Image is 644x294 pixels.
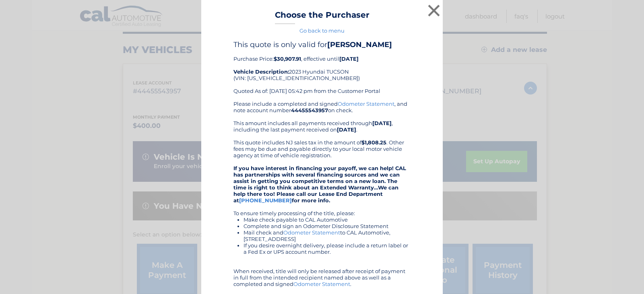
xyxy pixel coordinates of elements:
[244,223,411,229] li: Complete and sign an Odometer Disclosure Statement
[299,27,345,34] a: Go back to menu
[275,10,369,24] h3: Choose the Purchaser
[337,126,356,133] b: [DATE]
[233,40,411,101] div: Purchase Price: , effective until 2023 Hyundai TUCSON (VIN: [US_VEHICLE_IDENTIFICATION_NUMBER]) Q...
[372,120,392,126] b: [DATE]
[426,2,442,19] button: ×
[233,68,289,75] strong: Vehicle Description:
[233,165,406,204] strong: If you have interest in financing your payoff, we can help! CAL has partnerships with several fin...
[244,229,411,242] li: Mail check and to CAL Automotive, [STREET_ADDRESS]
[244,216,411,223] li: Make check payable to CAL Automotive
[327,40,392,49] b: [PERSON_NAME]
[338,101,394,107] a: Odometer Statement
[291,107,328,113] b: 44455543957
[361,139,386,146] b: $1,808.25
[239,197,292,204] a: [PHONE_NUMBER]
[233,40,411,49] h4: This quote is only valid for
[293,281,350,287] a: Odometer Statement
[244,242,411,255] li: If you desire overnight delivery, please include a return label or a Fed Ex or UPS account number.
[339,56,359,62] b: [DATE]
[274,56,301,62] b: $30,907.91
[283,229,340,236] a: Odometer Statement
